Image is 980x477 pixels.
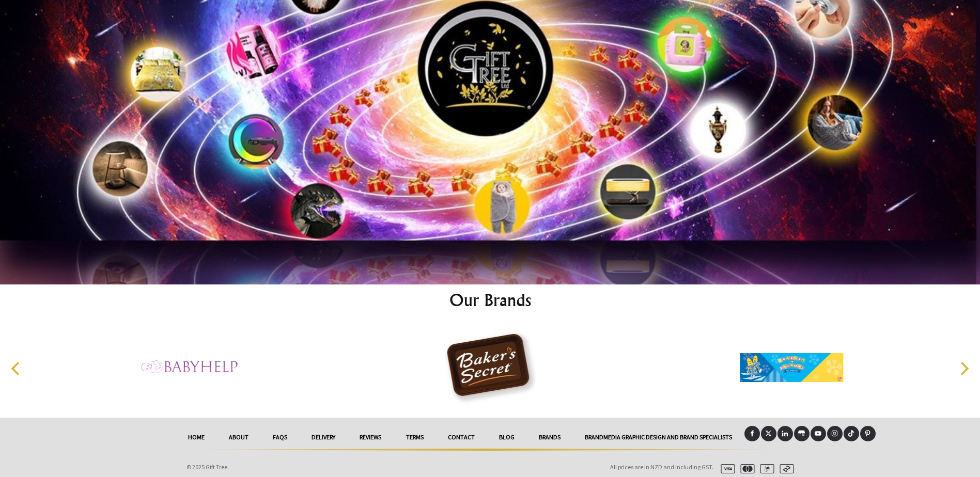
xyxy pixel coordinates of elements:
[775,464,794,473] img: afterpay.svg
[811,426,826,441] a: Youtube
[740,329,843,406] img: Bananas in Pyjamas
[756,464,774,473] img: paypal.svg
[610,463,713,471] span: All prices are in NZD and including GST.
[572,426,744,449] a: Brandmedia Graphic Design And Brand Specialists
[844,426,859,441] a: Tiktok
[438,329,541,406] img: Baker's Secret
[394,426,435,449] a: Terms
[761,426,776,441] a: X (Twitter)
[860,426,876,441] a: Pinterest
[186,463,229,471] span: © 2025 Gift Tree.
[526,426,572,449] a: Brands
[744,426,760,441] a: Facebook
[176,426,217,449] a: HOME
[300,426,348,449] a: delivery
[827,426,843,441] a: Instagram
[736,464,755,473] img: mastercard.svg
[487,426,526,449] a: Blog
[717,464,735,473] img: visa.svg
[261,426,300,449] a: FAQs
[348,426,394,449] a: reviews
[952,358,975,380] button: Next
[137,329,240,406] img: Baby Help
[5,358,28,380] button: Previous
[217,426,261,449] a: About
[435,426,487,449] a: Contact
[777,426,793,441] a: LinkedIn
